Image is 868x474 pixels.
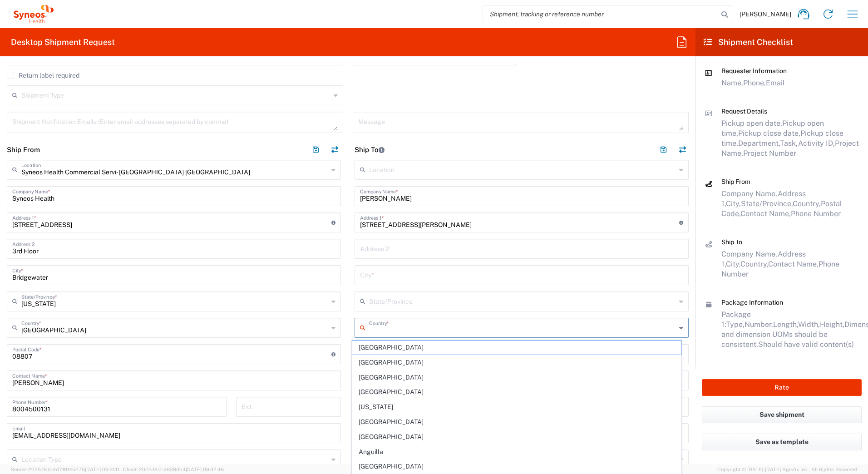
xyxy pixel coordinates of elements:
[85,467,119,472] span: [DATE] 09:51:11
[721,299,783,306] span: Package Information
[123,467,224,472] span: Client: 2025.18.0-9839db4
[717,465,857,474] span: Copyright © [DATE]-[DATE] Agistix Inc., All Rights Reserved
[352,341,681,355] span: [GEOGRAPHIC_DATA]
[702,379,862,396] button: Rate
[780,139,798,148] span: Task,
[721,79,743,87] span: Name,
[721,238,742,246] span: Ship To
[11,467,119,472] span: Server: 2025.18.0-dd719145275
[352,445,681,459] span: Anguilla
[355,145,385,154] h2: Ship To
[798,320,820,329] span: Width,
[741,199,793,208] span: State/Province,
[7,145,40,154] h2: Ship From
[721,67,787,74] span: Requester Information
[702,434,862,450] button: Save as template
[352,385,681,399] span: [GEOGRAPHIC_DATA]
[11,37,115,48] h2: Desktop Shipment Request
[702,406,862,423] button: Save shipment
[740,260,768,268] span: Country,
[773,320,798,329] span: Length,
[743,149,796,158] span: Project Number
[726,320,745,329] span: Type,
[738,129,800,138] span: Pickup close date,
[766,79,785,87] span: Email
[352,400,681,414] span: [US_STATE]
[352,370,681,385] span: [GEOGRAPHIC_DATA]
[721,189,778,198] span: Company Name,
[768,260,819,268] span: Contact Name,
[721,310,751,329] span: Package 1:
[798,139,835,148] span: Activity ID,
[704,37,793,48] h2: Shipment Checklist
[352,355,681,370] span: [GEOGRAPHIC_DATA]
[7,72,79,79] label: Return label required
[740,209,791,218] span: Contact Name,
[721,178,750,185] span: Ship From
[793,199,821,208] span: Country,
[352,415,681,429] span: [GEOGRAPHIC_DATA]
[483,5,718,23] input: Shipment, tracking or reference number
[820,320,844,329] span: Height,
[745,320,773,329] span: Number,
[726,260,740,268] span: City,
[721,108,767,115] span: Request Details
[738,139,780,148] span: Department,
[352,459,681,474] span: [GEOGRAPHIC_DATA]
[721,250,778,258] span: Company Name,
[740,10,791,18] span: [PERSON_NAME]
[726,199,741,208] span: City,
[743,79,766,87] span: Phone,
[791,209,841,218] span: Phone Number
[721,119,782,128] span: Pickup open date,
[758,340,854,349] span: Should have valid content(s)
[352,430,681,444] span: [GEOGRAPHIC_DATA]
[186,467,224,472] span: [DATE] 09:32:48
